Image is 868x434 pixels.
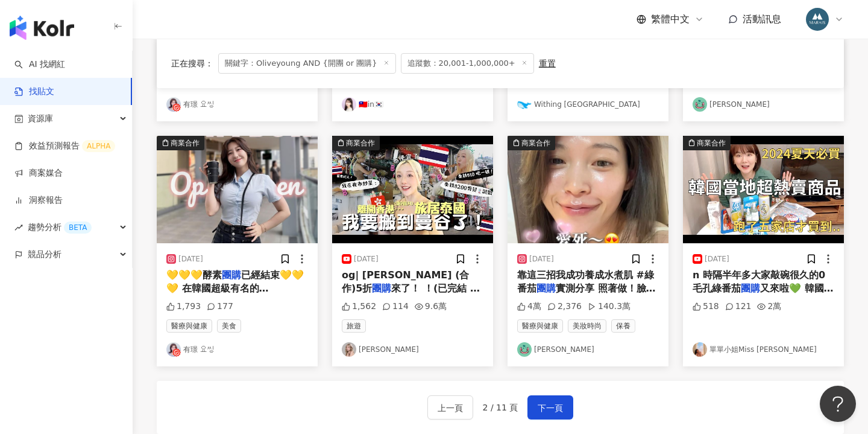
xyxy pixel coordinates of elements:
button: 下一頁 [527,395,573,420]
img: post-image [508,136,668,243]
img: KOL Avatar [166,342,181,357]
mark: 團購 [741,282,760,294]
span: rise [14,223,23,232]
a: 效益預測報告ALPHA [14,140,115,152]
a: KOL Avatar[PERSON_NAME] [342,342,483,357]
div: 9.6萬 [415,301,447,313]
span: og￼￼| [PERSON_NAME] (合作)5折 [342,269,469,294]
div: 121 [725,301,752,313]
span: 追蹤數：20,001-1,000,000+ [401,53,534,74]
span: 正在搜尋 ： [171,59,213,68]
img: KOL Avatar [517,342,532,357]
div: 140.3萬 [588,301,631,313]
button: 商業合作 [332,136,493,243]
button: 上一頁 [427,395,473,420]
div: 商業合作 [171,137,200,149]
span: n 時隔半年多大家敲碗很久的0毛孔綠番茄 [693,269,825,294]
div: [DATE] [705,254,729,264]
a: KOL Avatar🇹🇼in🇰🇷 [342,97,483,112]
mark: 團購 [222,269,241,281]
a: 找貼文 [14,86,54,98]
div: 518 [693,301,719,313]
span: 競品分析 [28,241,61,268]
span: 趨勢分析 [28,214,92,241]
span: 醫療與健康 [166,319,212,333]
div: [DATE] [529,254,554,264]
div: 177 [207,301,233,313]
div: 2,376 [547,301,582,313]
div: 重置 [539,59,556,68]
a: KOL Avatar有璟 요찡 [166,97,308,112]
mark: 團購 [536,282,556,294]
div: 114 [382,301,409,313]
img: KOL Avatar [693,342,707,357]
div: 4萬 [517,301,541,313]
a: KOL Avatar[PERSON_NAME] [517,342,659,357]
span: 活動訊息 [743,13,781,25]
span: 2 / 11 頁 [483,403,518,412]
img: KOL Avatar [166,97,181,112]
a: KOL Avatar[PERSON_NAME] [693,97,834,112]
span: 美妝時尚 [568,319,606,333]
img: KOL Avatar [342,97,356,112]
button: 商業合作 [683,136,844,243]
div: [DATE] [354,254,379,264]
div: 商業合作 [521,137,550,149]
img: KOL Avatar [517,97,532,112]
span: 關鍵字：Oliveyoung AND {開團 or 團購} [218,53,396,74]
a: KOL Avatar有璟 요찡 [166,342,308,357]
img: KOL Avatar [342,342,356,357]
span: 上一頁 [438,401,463,415]
span: 下一頁 [538,401,563,415]
span: 資源庫 [28,105,53,132]
img: logo [10,16,74,40]
span: 來了！ ！(已完結 謝謝大家)❤️‍ [342,282,480,307]
button: 商業合作 [157,136,318,243]
div: [DATE] [178,254,203,264]
span: 美食 [217,319,241,333]
a: 洞察報告 [14,194,63,206]
span: 旅遊 [342,319,366,333]
img: KOL Avatar [693,97,707,112]
a: searchAI 找網紅 [14,59,65,71]
div: 1,562 [342,301,376,313]
span: 💛💛💛酵素 [166,269,222,281]
iframe: Help Scout Beacon - Open [820,386,856,422]
span: 繁體中文 [651,13,690,26]
span: 又來啦💚 韓國女生[PERSON_NAME]沒有毛孔的 [693,282,834,321]
div: 商業合作 [346,137,375,149]
div: 1,793 [166,301,201,313]
a: KOL Avatar單單小姐Miss [PERSON_NAME] [693,342,834,357]
mark: 團購 [372,282,391,294]
div: 2萬 [757,301,781,313]
div: 商業合作 [697,137,726,149]
span: 保養 [611,319,635,333]
img: 358735463_652854033541749_1509380869568117342_n.jpg [806,8,829,31]
button: 商業合作 [508,136,668,243]
a: KOL AvatarWithing [GEOGRAPHIC_DATA] [517,97,659,112]
img: post-image [332,136,493,243]
span: 醫療與健康 [517,319,563,333]
a: 商案媒合 [14,167,63,179]
img: post-image [683,136,844,243]
span: 靠這三招我成功養成水煮肌 #綠番茄 [517,269,654,294]
img: post-image [157,136,318,243]
div: BETA [64,222,92,234]
span: 已經結束💛💛💛 在韓國超級有名的SERYBOX！ 不用去 [166,269,304,308]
